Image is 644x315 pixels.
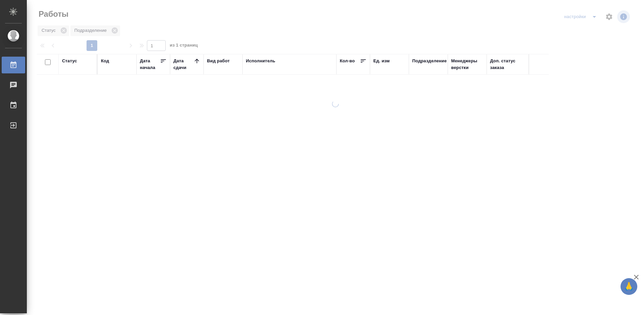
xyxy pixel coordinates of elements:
[246,58,275,64] div: Исполнитель
[621,278,637,295] button: 🙏
[140,58,160,71] div: Дата начала
[101,58,109,64] div: Код
[412,58,447,64] div: Подразделение
[340,58,355,64] div: Кол-во
[373,58,390,64] div: Ед. изм
[62,58,77,64] div: Статус
[173,58,194,71] div: Дата сдачи
[623,279,635,294] span: 🙏
[451,58,483,71] div: Менеджеры верстки
[490,58,525,71] div: Доп. статус заказа
[207,58,230,64] div: Вид работ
